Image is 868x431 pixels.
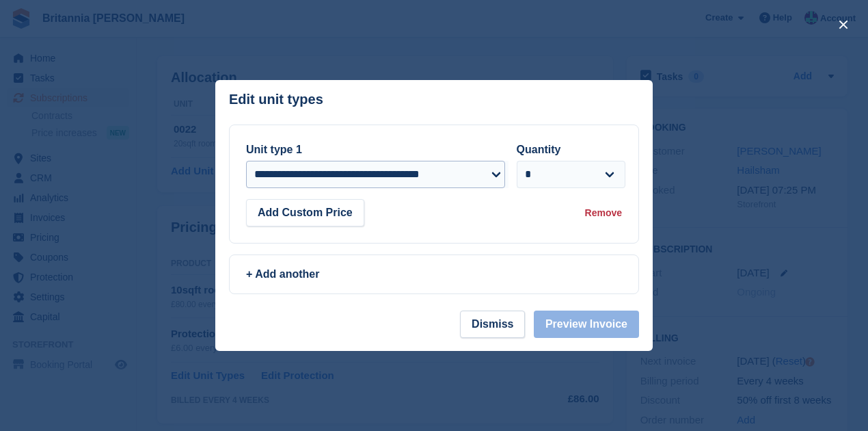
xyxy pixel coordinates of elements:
[246,266,622,283] div: + Add another
[534,311,639,338] button: Preview Invoice
[229,254,639,294] a: + Add another
[246,199,364,226] button: Add Custom Price
[246,144,302,155] label: Unit type 1
[460,311,525,338] button: Dismiss
[229,92,323,107] p: Edit unit types
[517,144,561,155] label: Quantity
[585,206,622,220] div: Remove
[832,14,854,36] button: close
